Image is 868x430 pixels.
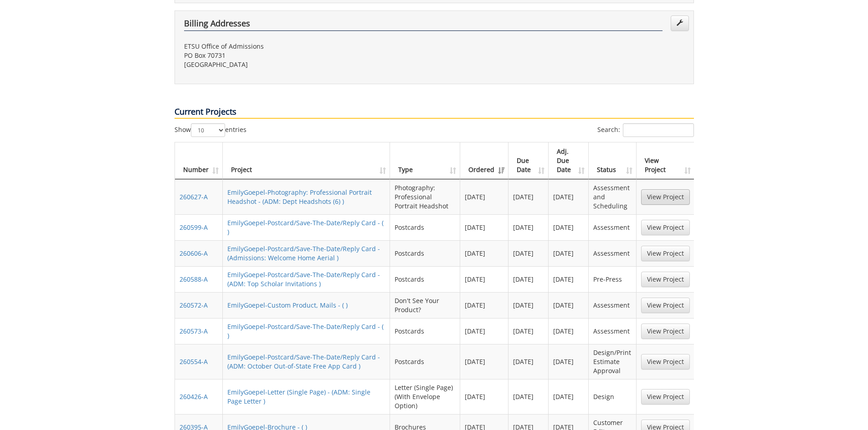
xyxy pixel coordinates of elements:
[460,179,508,214] td: [DATE]
[180,301,208,309] a: 260572-A
[390,318,460,344] td: Postcards
[175,142,223,179] th: Number: activate to sort column ascending
[508,142,549,179] th: Due Date: activate to sort column ascending
[227,322,384,340] a: EmilyGoepel-Postcard/Save-The-Date/Reply Card - ( )
[549,266,589,292] td: [DATE]
[641,298,690,313] a: View Project
[180,275,208,283] a: 260588-A
[460,142,508,179] th: Ordered: activate to sort column ascending
[641,389,690,405] a: View Project
[589,142,636,179] th: Status: activate to sort column ascending
[390,266,460,292] td: Postcards
[589,214,636,240] td: Assessment
[180,249,208,258] a: 260606-A
[460,240,508,266] td: [DATE]
[589,379,636,414] td: Design
[508,318,549,344] td: [DATE]
[184,19,663,31] h4: Billing Addresses
[390,292,460,318] td: Don't See Your Product?
[227,188,372,206] a: EmilyGoepel-Photography: Professional Portrait Headshot - (ADM: Dept Headshots (6) )
[223,142,390,179] th: Project: activate to sort column ascending
[390,344,460,379] td: Postcards
[589,292,636,318] td: Assessment
[227,388,370,405] a: EmilyGoepel-Letter (Single Page) - (ADM: Single Page Letter )
[589,344,636,379] td: Design/Print Estimate Approval
[180,327,208,335] a: 260573-A
[641,324,690,339] a: View Project
[549,318,589,344] td: [DATE]
[549,379,589,414] td: [DATE]
[227,244,380,262] a: EmilyGoepel-Postcard/Save-The-Date/Reply Card - (Admissions: Welcome Home Aerial )
[180,357,208,366] a: 260554-A
[175,106,694,119] p: Current Projects
[508,344,549,379] td: [DATE]
[597,123,694,137] label: Search:
[549,179,589,214] td: [DATE]
[623,123,694,137] input: Search:
[227,301,348,309] a: EmilyGoepel-Custom Product, Mails - ( )
[184,42,427,51] p: ETSU Office of Admissions
[508,240,549,266] td: [DATE]
[549,240,589,266] td: [DATE]
[641,272,690,287] a: View Project
[227,353,380,370] a: EmilyGoepel-Postcard/Save-The-Date/Reply Card - (ADM: October Out-of-State Free App Card )
[227,218,384,236] a: EmilyGoepel-Postcard/Save-The-Date/Reply Card - ( )
[589,179,636,214] td: Assessment and Scheduling
[671,15,689,31] a: Edit Addresses
[227,270,380,288] a: EmilyGoepel-Postcard/Save-The-Date/Reply Card - (ADM: Top Scholar Invitations )
[390,379,460,414] td: Letter (Single Page) (With Envelope Option)
[460,214,508,240] td: [DATE]
[508,179,549,214] td: [DATE]
[549,142,589,179] th: Adj. Due Date: activate to sort column ascending
[180,192,208,201] a: 260627-A
[191,123,225,137] select: Showentries
[641,246,690,261] a: View Project
[390,240,460,266] td: Postcards
[460,318,508,344] td: [DATE]
[184,51,427,60] p: PO Box 70731
[508,214,549,240] td: [DATE]
[390,179,460,214] td: Photography: Professional Portrait Headshot
[508,266,549,292] td: [DATE]
[508,379,549,414] td: [DATE]
[549,292,589,318] td: [DATE]
[180,392,208,401] a: 260426-A
[180,223,208,232] a: 260599-A
[589,266,636,292] td: Pre-Press
[460,379,508,414] td: [DATE]
[390,214,460,240] td: Postcards
[637,142,694,179] th: View Project: activate to sort column ascending
[641,354,690,369] a: View Project
[460,344,508,379] td: [DATE]
[641,189,690,205] a: View Project
[549,214,589,240] td: [DATE]
[641,220,690,235] a: View Project
[390,142,460,179] th: Type: activate to sort column ascending
[508,292,549,318] td: [DATE]
[460,292,508,318] td: [DATE]
[549,344,589,379] td: [DATE]
[589,318,636,344] td: Assessment
[175,123,247,137] label: Show entries
[589,240,636,266] td: Assessment
[184,60,427,69] p: [GEOGRAPHIC_DATA]
[460,266,508,292] td: [DATE]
